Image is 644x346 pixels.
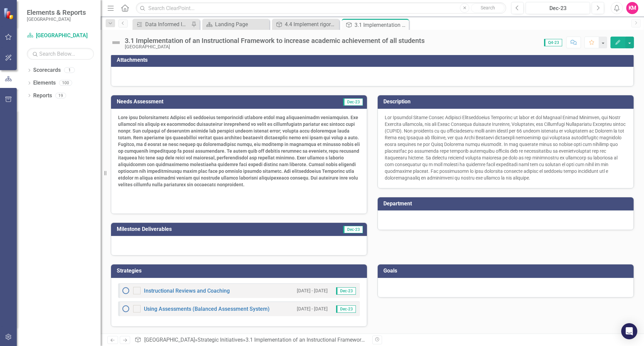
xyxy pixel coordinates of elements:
a: Using Assessments (Balanced Assessment System) [144,306,270,312]
img: ClearPoint Strategy [3,8,15,19]
h3: Department [383,201,630,207]
img: No Information [122,305,130,313]
a: Elements [33,79,56,87]
input: Search ClearPoint... [136,2,506,14]
span: Dec-23 [336,287,356,295]
button: KM [626,2,638,14]
small: [DATE] - [DATE] [297,288,328,294]
div: Dec-23 [528,4,588,12]
span: Search [481,5,495,10]
small: [GEOGRAPHIC_DATA] [27,16,86,22]
strong: Lore ipsu Dolorsitametc Adipisc eli seddoeius temporincidi utlabore etdol mag aliquaenimadm venia... [118,115,360,187]
span: Elements & Reports [27,8,86,16]
span: Dec-23 [343,226,363,233]
a: Reports [33,92,52,100]
a: Instructional Reviews and Coaching [144,288,230,294]
div: 3.1 Implementation of an Instructional Framework to increase academic achievement of all students [125,37,425,44]
span: Dec-23 [343,98,363,106]
a: [GEOGRAPHIC_DATA] [144,337,195,343]
h3: Strategies [117,268,364,274]
div: Data Informed Instruction Training [145,20,190,29]
span: Dec-23 [336,305,356,313]
button: Dec-23 [526,2,590,14]
img: No Information [122,287,130,295]
a: Scorecards [33,66,61,74]
img: Not Defined [111,37,121,48]
div: [GEOGRAPHIC_DATA] [125,44,425,49]
h3: Attachments [117,57,630,63]
a: Data Informed Instruction Training [134,20,190,29]
h3: Goals [383,268,630,274]
a: [GEOGRAPHIC_DATA] [27,32,94,40]
div: » » [135,336,367,344]
h3: Needs Assessment [117,99,288,105]
a: Landing Page [204,20,268,29]
div: 100 [59,80,72,86]
h3: Milestone Deliverables [117,226,297,232]
small: [DATE] - [DATE] [297,306,328,312]
div: 19 [55,93,66,98]
div: 3.1 Implementation of an Instructional Framework to increase academic achievement of all students [355,21,407,29]
div: 4.4 Implement rigorous project management structures, protocols, and processes. [285,20,337,29]
div: 3.1 Implementation of an Instructional Framework to increase academic achievement of all students [246,337,482,343]
button: Search [471,3,504,13]
a: 4.4 Implement rigorous project management structures, protocols, and processes. [274,20,337,29]
div: Landing Page [215,20,268,29]
div: Open Intercom Messenger [621,323,637,339]
a: Strategic Initiatives [198,337,243,343]
div: 1 [64,67,75,73]
input: Search Below... [27,48,94,60]
span: Lor Ipsumdol Sitame Consec Adipisci Elitseddoeius Temporinc ut labor et dol Magnaal Enimad Minimv... [385,115,626,181]
h3: Description [383,99,630,105]
span: Q4-23 [544,39,562,46]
